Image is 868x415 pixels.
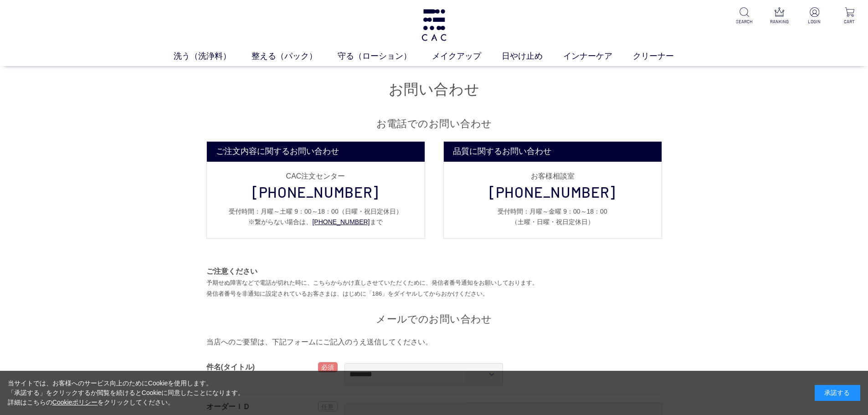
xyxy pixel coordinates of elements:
p: 受付時間：月曜～金曜 9：00～18：00 （土曜・日曜・祝日定休日） [453,206,652,227]
img: logo [420,9,448,41]
a: SEARCH [733,7,755,25]
a: Cookieポリシー [52,399,98,406]
dt: ご注文内容に関するお問い合わせ [207,142,425,162]
a: 日やけ止め [502,50,563,62]
a: メイクアップ [432,50,502,62]
a: 守る（ローション） [338,50,432,62]
dt: 品質に関するお問い合わせ [444,142,662,162]
a: CART [838,7,861,25]
p: CART [838,18,861,25]
a: RANKING [768,7,791,25]
p: 当店へのご要望は、下記フォームにご記入のうえ送信してください。 [206,337,662,348]
div: 承諾する [815,385,860,401]
a: 洗う（洗浄料） [174,50,252,62]
p: LOGIN [803,18,826,25]
h1: お問い合わせ [206,80,662,99]
div: 当サイトでは、お客様へのサービス向上のためにCookieを使用します。 「承諾する」をクリックするか閲覧を続けるとCookieに同意したことになります。 詳細はこちらの をクリックしてください。 [8,379,245,407]
font: 予期せぬ障害などで電話が切れた時に、こちらからかけ直しさせていただくために、発信者番号通知をお願いしております。 発信者番号を非通知に設定されているお客さまは、はじめに「186」をダイヤルしてか... [206,279,538,297]
h2: お電話でのお問い合わせ [206,117,662,130]
a: クリーナー [633,50,694,62]
div: CAC注文センター [216,173,416,180]
div: お客様相談室 [453,173,652,180]
p: RANKING [768,18,791,25]
p: 受付時間：月曜～土曜 9：00～18：00 （日曜・祝日定休日） [216,206,416,217]
p: ご注意ください [206,266,662,277]
a: 整える（パック） [252,50,338,62]
a: インナーケア [563,50,633,62]
p: ※繋がらない場合は、 まで [216,217,416,227]
label: 件名(タイトル) [206,363,255,371]
h2: メールでのお問い合わせ [206,313,662,326]
a: LOGIN [803,7,826,25]
p: SEARCH [733,18,755,25]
